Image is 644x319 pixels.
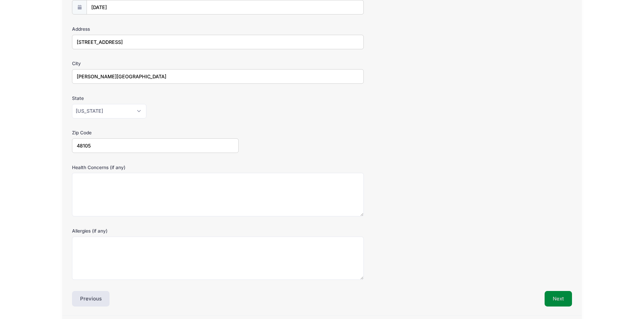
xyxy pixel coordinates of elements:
label: Address [72,26,239,32]
label: Allergies (if any) [72,228,239,234]
input: xxxxx [72,138,239,153]
button: Next [545,291,572,307]
label: Zip Code [72,129,239,136]
button: Previous [72,291,110,307]
label: State [72,95,239,102]
label: City [72,60,239,67]
label: Health Concerns (if any) [72,164,239,171]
